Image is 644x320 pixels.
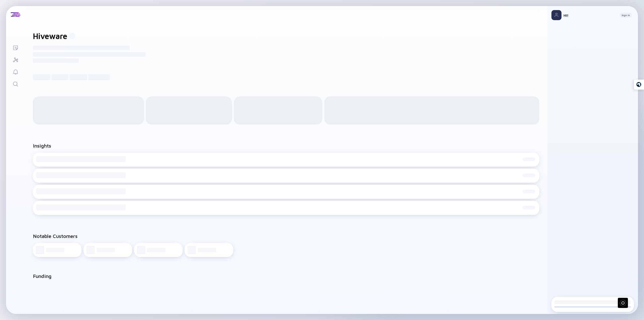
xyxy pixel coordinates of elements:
[33,143,51,149] h2: Insights
[33,31,67,41] h1: Hiveware
[33,233,539,239] h2: Notable Customers
[6,65,25,78] a: Reminders
[551,10,561,20] img: Profile Picture
[620,13,632,18] button: Sign In
[6,41,25,53] a: Lists
[6,78,25,90] a: Search
[563,13,616,17] div: Hi!
[33,273,52,279] h2: Funding
[6,53,25,65] a: Investor Map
